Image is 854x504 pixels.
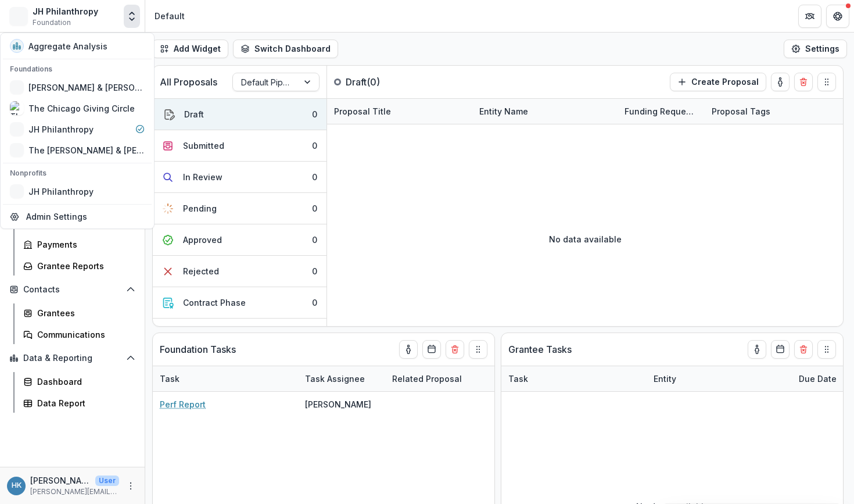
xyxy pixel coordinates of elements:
[647,366,792,391] div: Entity
[233,40,338,58] button: Switch Dashboard
[549,233,622,245] p: No data available
[95,476,119,486] p: User
[19,256,140,276] a: Grantee Reports
[153,193,326,224] button: Pending0
[183,171,223,183] div: In Review
[37,260,131,272] div: Grantee Reports
[771,340,790,359] button: Calendar
[183,234,222,246] div: Approved
[37,328,131,341] div: Communications
[183,296,246,309] div: Contract Phase
[705,99,850,124] div: Proposal Tags
[153,366,298,391] div: Task
[792,373,844,385] div: Due Date
[312,140,317,152] div: 0
[37,307,131,319] div: Grantees
[501,366,647,391] div: Task
[153,130,326,162] button: Submitted0
[5,280,140,299] button: Open Contacts
[30,474,91,487] p: [PERSON_NAME]
[153,287,326,319] button: Contract Phase0
[327,99,472,124] div: Proposal Title
[153,256,326,287] button: Rejected0
[30,487,119,497] p: [PERSON_NAME][EMAIL_ADDRESS][DOMAIN_NAME]
[327,105,398,117] div: Proposal Title
[469,340,487,359] button: Drag
[346,75,433,89] p: Draft ( 0 )
[153,224,326,256] button: Approved0
[19,394,140,413] a: Data Report
[501,373,535,385] div: Task
[472,105,535,117] div: Entity Name
[160,75,217,89] p: All Proposals
[298,366,385,391] div: Task Assignee
[124,5,140,28] button: Open entity switcher
[153,162,326,193] button: In Review0
[183,265,219,277] div: Rejected
[150,8,189,24] nav: breadcrumb
[771,73,790,91] button: toggle-assigned-to-me
[183,140,224,152] div: Submitted
[618,99,705,124] div: Funding Requested
[647,373,683,385] div: Entity
[33,17,71,28] span: Foundation
[160,398,206,410] a: Perf Report
[19,235,140,254] a: Payments
[670,73,766,91] button: Create Proposal
[794,73,813,91] button: Delete card
[312,234,317,246] div: 0
[817,340,836,359] button: Drag
[385,373,469,385] div: Related Proposal
[37,238,131,251] div: Payments
[472,99,618,124] div: Entity Name
[37,376,131,388] div: Dashboard
[784,40,847,58] button: Settings
[305,398,371,410] div: [PERSON_NAME]
[23,285,121,295] span: Contacts
[705,105,777,117] div: Proposal Tags
[153,373,186,385] div: Task
[618,105,705,117] div: Funding Requested
[184,108,204,120] div: Draft
[312,296,317,309] div: 0
[312,171,317,183] div: 0
[312,108,317,120] div: 0
[399,340,418,359] button: toggle-assigned-to-me
[19,372,140,391] a: Dashboard
[312,265,317,277] div: 0
[19,325,140,344] a: Communications
[508,342,572,356] p: Grantee Tasks
[385,366,530,391] div: Related Proposal
[748,340,766,359] button: toggle-assigned-to-me
[826,5,849,28] button: Get Help
[312,202,317,215] div: 0
[446,340,464,359] button: Delete card
[152,40,228,58] button: Add Widget
[183,202,217,215] div: Pending
[12,482,21,489] div: Hannah Kaplan
[817,73,836,91] button: Drag
[160,342,236,356] p: Foundation Tasks
[794,340,813,359] button: Delete card
[155,10,185,22] div: Default
[798,5,821,28] button: Partners
[23,353,121,363] span: Data & Reporting
[298,373,372,385] div: Task Assignee
[153,99,326,130] button: Draft0
[124,479,138,493] button: More
[37,397,131,409] div: Data Report
[5,349,140,367] button: Open Data & Reporting
[422,340,441,359] button: Calendar
[19,303,140,323] a: Grantees
[33,5,98,17] div: JH Philanthropy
